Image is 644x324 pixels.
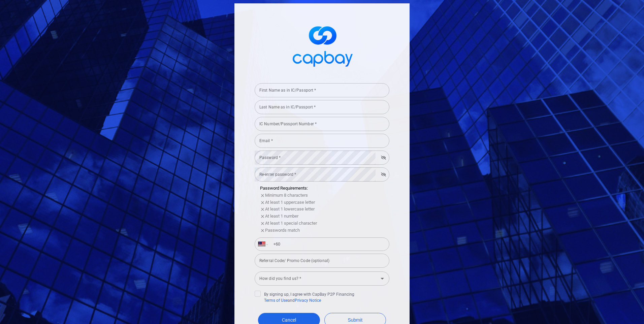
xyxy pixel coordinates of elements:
[265,214,298,219] span: At least 1 number
[269,239,386,250] input: Enter phone number *
[265,200,315,205] span: At least 1 uppercase letter
[378,274,387,283] button: Open
[264,298,288,303] a: Terms of Use
[255,291,354,303] span: By signing up, I agree with CapBay P2P Financing and
[265,228,300,233] span: Passwords match
[260,186,308,191] span: Password Requirements:
[295,298,321,303] a: Privacy Notice
[282,317,296,323] span: Cancel
[288,20,356,70] img: logo
[265,221,317,226] span: At least 1 special character
[265,206,315,212] span: At least 1 lowercase letter
[265,193,308,198] span: Minimum 8 characters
